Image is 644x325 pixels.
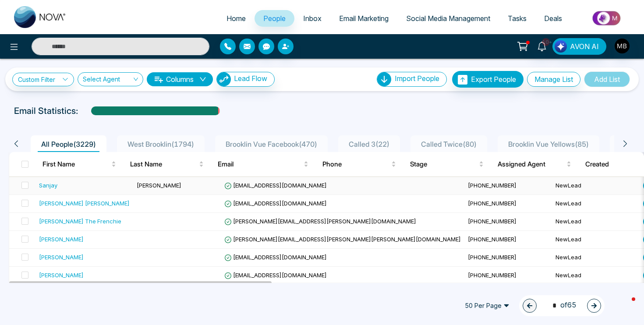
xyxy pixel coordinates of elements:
[575,8,639,28] img: Market-place.gif
[234,74,267,83] span: Lead Flow
[263,14,286,23] span: People
[14,104,78,117] p: Email Statistics:
[395,74,439,83] span: Import People
[14,6,67,28] img: Nova CRM Logo
[452,71,524,88] button: Export People
[123,152,211,177] th: Last Name
[322,159,389,170] span: Phone
[531,38,552,53] a: 10+
[397,10,499,27] a: Social Media Management
[499,10,535,27] a: Tasks
[39,217,121,226] div: [PERSON_NAME] The Frenchie
[542,38,550,46] span: 10+
[491,152,578,177] th: Assigned Agent
[555,40,567,53] img: Lead Flow
[294,10,330,27] a: Inbox
[224,254,327,261] span: [EMAIL_ADDRESS][DOMAIN_NAME]
[39,235,84,244] div: [PERSON_NAME]
[38,140,99,148] span: All People ( 3229 )
[213,72,275,87] a: Lead FlowLead Flow
[406,14,490,23] span: Social Media Management
[130,159,197,170] span: Last Name
[403,152,491,177] th: Stage
[468,200,517,207] span: [PHONE_NUMBER]
[570,41,599,52] span: AVON AI
[552,177,640,195] td: NewLead
[535,10,571,27] a: Deals
[224,182,327,189] span: [EMAIL_ADDRESS][DOMAIN_NAME]
[218,10,255,27] a: Home
[315,152,403,177] th: Phone
[615,39,630,53] img: User Avatar
[410,159,477,170] span: Stage
[552,267,640,285] td: NewLead
[498,159,565,170] span: Assigned Agent
[471,75,516,84] span: Export People
[39,271,84,279] div: [PERSON_NAME]
[468,218,517,225] span: [PHONE_NUMBER]
[137,182,181,189] span: [PERSON_NAME]
[552,231,640,249] td: NewLead
[12,73,74,86] a: Custom Filter
[124,140,198,148] span: West Brooklin ( 1794 )
[216,72,275,87] button: Lead Flow
[224,236,461,243] span: [PERSON_NAME][EMAIL_ADDRESS][PERSON_NAME][PERSON_NAME][DOMAIN_NAME]
[468,272,517,279] span: [PHONE_NUMBER]
[303,14,322,23] span: Inbox
[211,152,315,177] th: Email
[35,152,123,177] th: First Name
[345,140,393,148] span: Called 3 ( 22 )
[552,213,640,231] td: NewLead
[547,300,577,311] span: of 65
[226,14,246,23] span: Home
[224,272,327,279] span: [EMAIL_ADDRESS][DOMAIN_NAME]
[147,72,213,86] button: Columnsdown
[552,195,640,213] td: NewLead
[224,218,416,225] span: [PERSON_NAME][EMAIL_ADDRESS][PERSON_NAME][DOMAIN_NAME]
[552,38,606,55] button: AVON AI
[224,200,327,207] span: [EMAIL_ADDRESS][DOMAIN_NAME]
[527,72,580,87] button: Manage List
[42,159,110,170] span: First Name
[218,159,302,170] span: Email
[39,253,84,261] div: [PERSON_NAME]
[330,10,397,27] a: Email Marketing
[255,10,294,27] a: People
[339,14,389,23] span: Email Marketing
[614,295,635,316] iframe: Intercom live chat
[544,14,562,23] span: Deals
[39,181,57,190] div: Sanjay
[217,72,231,86] img: Lead Flow
[199,76,206,83] span: down
[552,249,640,267] td: NewLead
[459,299,516,313] span: 50 Per Page
[418,140,480,148] span: Called Twice ( 80 )
[505,140,592,148] span: Brooklin Vue Yellows ( 85 )
[468,236,517,243] span: [PHONE_NUMBER]
[468,254,517,261] span: [PHONE_NUMBER]
[222,140,321,148] span: Brooklin Vue Facebook ( 470 )
[468,182,517,189] span: [PHONE_NUMBER]
[508,14,527,23] span: Tasks
[39,199,130,208] div: [PERSON_NAME] [PERSON_NAME]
